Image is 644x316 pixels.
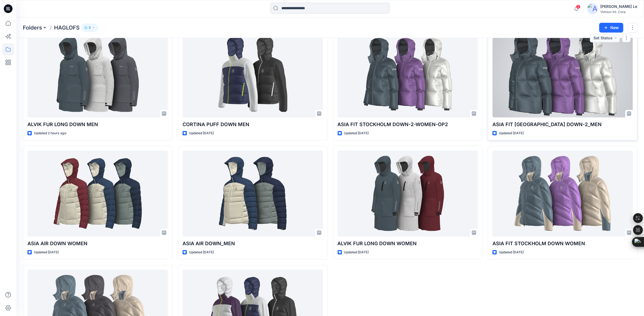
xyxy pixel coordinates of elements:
[183,31,323,117] a: CORTINA PUFF DOWN MEN
[576,5,580,9] span: 2
[34,250,59,255] p: Updated [DATE]
[27,31,168,117] a: ALVIK FUR LONG DOWN MEN
[499,250,524,255] p: Updated [DATE]
[183,151,323,237] a: ASIA AIR DOWN_MEN
[189,250,214,255] p: Updated [DATE]
[492,121,633,128] p: ASIA FIT [GEOGRAPHIC_DATA] DOWN-2_MEN
[492,240,633,247] p: ASIA FIT STOCKHOLM DOWN WOMEN
[34,130,66,136] p: Updated 2 hours ago
[27,240,168,247] p: ASIA AIR DOWN WOMEN
[587,3,598,14] img: avatar
[27,121,168,128] p: ALVIK FUR LONG DOWN MEN
[338,121,478,128] p: ASIA FIT STOCKHOLM DOWN-2-WOMEN-OP2
[338,240,478,247] p: ALVIK FUR LONG DOWN WOMEN
[492,151,633,237] a: ASIA FIT STOCKHOLM DOWN WOMEN
[189,130,214,136] p: Updated [DATE]
[344,250,369,255] p: Updated [DATE]
[600,10,637,14] div: Vietsun Int. Corp
[499,130,524,136] p: Updated [DATE]
[23,24,42,31] a: Folders
[82,24,98,31] button: 3
[600,3,637,10] div: [PERSON_NAME] Le
[344,130,369,136] p: Updated [DATE]
[338,151,478,237] a: ALVIK FUR LONG DOWN WOMEN
[599,23,623,33] button: New
[492,31,633,117] a: ASIA FIT STOCKHOLM DOWN-2_MEN
[89,25,91,31] p: 3
[27,151,168,237] a: ASIA AIR DOWN WOMEN
[54,24,80,31] p: HAGLOFS
[183,240,323,247] p: ASIA AIR DOWN_MEN
[338,31,478,117] a: ASIA FIT STOCKHOLM DOWN-2-WOMEN-OP2
[183,121,323,128] p: CORTINA PUFF DOWN MEN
